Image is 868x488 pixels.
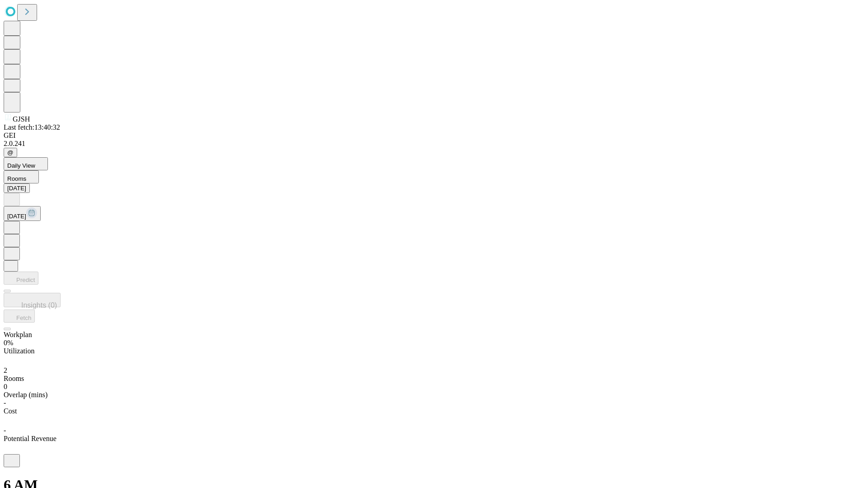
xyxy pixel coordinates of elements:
span: GJSH [13,115,30,123]
button: Fetch [4,310,35,323]
span: - [4,427,6,434]
button: [DATE] [4,183,30,193]
span: 2 [4,366,7,374]
span: - [4,399,6,407]
span: @ [7,149,14,156]
button: Insights (0) [4,293,61,307]
button: Daily View [4,157,48,170]
button: Predict [4,272,38,285]
span: Overlap (mins) [4,391,47,399]
span: Cost [4,407,17,415]
span: Daily View [7,162,35,169]
span: Insights (0) [21,301,57,309]
span: Rooms [7,175,26,182]
div: GEI [4,131,864,140]
span: Rooms [4,375,24,382]
button: Rooms [4,170,39,183]
button: [DATE] [4,206,41,221]
span: Workplan [4,331,32,338]
span: 0 [4,383,7,390]
div: 2.0.241 [4,140,864,148]
span: Last fetch: 13:40:32 [4,123,60,131]
span: [DATE] [7,213,26,220]
span: 0% [4,339,13,347]
span: Utilization [4,347,34,355]
span: Potential Revenue [4,435,57,442]
button: @ [4,148,17,157]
